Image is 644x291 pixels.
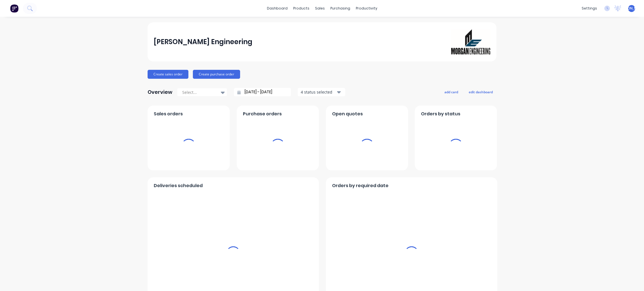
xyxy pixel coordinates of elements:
span: Orders by required date [332,182,389,189]
div: purchasing [328,4,353,13]
button: Create purchase order [193,70,240,79]
div: [PERSON_NAME] Engineering [154,36,252,47]
div: settings [579,4,600,13]
span: Sales orders [154,111,183,117]
button: edit dashboard [465,88,496,96]
span: Orders by status [421,111,460,117]
a: dashboard [264,4,290,13]
button: Create sales order [148,70,188,79]
div: products [290,4,312,13]
div: 4 status selected [301,89,336,95]
div: sales [312,4,328,13]
span: Purchase orders [243,111,282,117]
span: Deliveries scheduled [154,182,203,189]
button: add card [441,88,462,96]
img: Morgan Engineering [451,29,490,54]
span: Open quotes [332,111,363,117]
button: 4 status selected [298,88,345,96]
div: productivity [353,4,380,13]
div: Overview [148,87,172,98]
img: Factory [10,4,18,13]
